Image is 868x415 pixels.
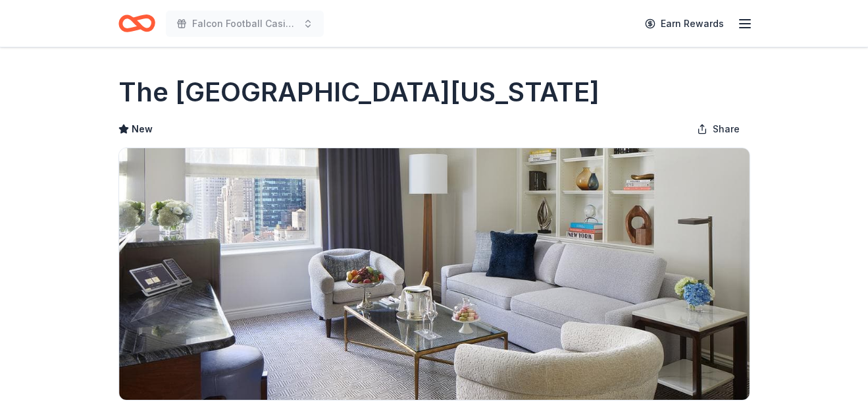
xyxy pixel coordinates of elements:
[192,16,297,32] span: Falcon Football Casino Night
[686,116,750,142] button: Share
[132,121,153,137] span: New
[166,11,324,37] button: Falcon Football Casino Night
[713,121,740,137] span: Share
[637,12,732,36] a: Earn Rewards
[119,148,750,400] img: Image for The Peninsula New York
[118,74,600,111] h1: The [GEOGRAPHIC_DATA][US_STATE]
[118,8,155,39] a: Home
